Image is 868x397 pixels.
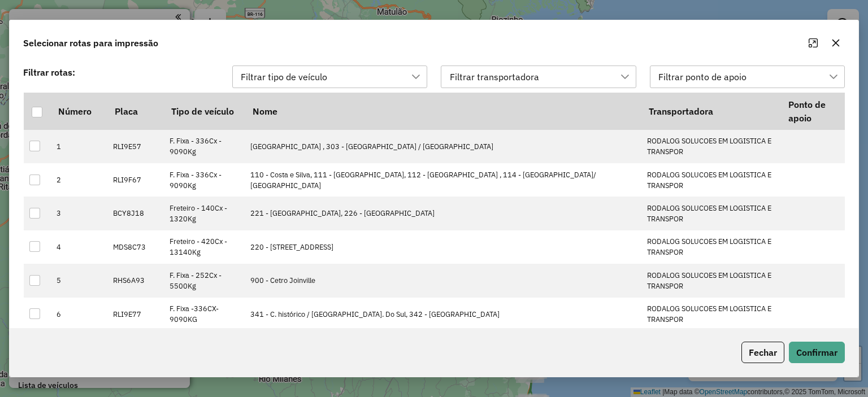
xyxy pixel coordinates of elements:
div: Filtrar transportadora [446,66,543,88]
td: F. Fixa - 252Cx - 5500Kg [163,264,245,297]
td: 900 - Cetro Joinville [245,264,641,297]
td: 1 [50,130,107,163]
td: F. Fixa - 336Cx - 9090Kg [163,163,245,197]
button: Maximize [804,34,822,52]
td: F. Fixa -336CX-9090KG [163,298,245,331]
td: [GEOGRAPHIC_DATA] , 303 - [GEOGRAPHIC_DATA] / [GEOGRAPHIC_DATA] [245,130,641,163]
td: RODALOG SOLUCOES EM LOGISTICA E TRANSPOR [641,163,781,197]
td: 3 [50,197,107,230]
th: Número [50,93,107,130]
td: RODALOG SOLUCOES EM LOGISTICA E TRANSPOR [641,230,781,264]
div: Filtrar ponto de apoio [655,66,751,88]
td: 110 - Costa e Silva, 111 - [GEOGRAPHIC_DATA], 112 - [GEOGRAPHIC_DATA] , 114 - [GEOGRAPHIC_DATA]/ ... [245,163,641,197]
button: Confirmar [789,342,845,363]
th: Tipo de veículo [163,93,245,130]
th: Placa [107,93,163,130]
td: RHS6A93 [107,264,163,297]
td: 2 [50,163,107,197]
td: RODALOG SOLUCOES EM LOGISTICA E TRANSPOR [641,298,781,331]
td: 6 [50,298,107,331]
td: RODALOG SOLUCOES EM LOGISTICA E TRANSPOR [641,197,781,230]
strong: Filtrar rotas: [23,67,75,78]
td: Freteiro - 140Cx - 1320Kg [163,197,245,230]
button: Fechar [741,342,784,363]
td: 221 - [GEOGRAPHIC_DATA], 226 - [GEOGRAPHIC_DATA] [245,197,641,230]
td: RODALOG SOLUCOES EM LOGISTICA E TRANSPOR [641,130,781,163]
td: MDS8C73 [107,230,163,264]
th: Transportadora [641,93,781,130]
td: RLI9F67 [107,163,163,197]
td: 220 - [STREET_ADDRESS] [245,230,641,264]
td: 5 [50,264,107,297]
td: Freteiro - 420Cx - 13140Kg [163,230,245,264]
span: Selecionar rotas para impressão [23,36,158,50]
td: RODALOG SOLUCOES EM LOGISTICA E TRANSPOR [641,264,781,297]
td: BCY8J18 [107,197,163,230]
td: 4 [50,230,107,264]
td: RLI9E57 [107,130,163,163]
td: RLI9E77 [107,298,163,331]
th: Ponto de apoio [780,93,844,130]
td: 341 - C. histórico / [GEOGRAPHIC_DATA]. Do Sul, 342 - [GEOGRAPHIC_DATA] [245,298,641,331]
th: Nome [245,93,641,130]
td: F. Fixa - 336Cx - 9090Kg [163,130,245,163]
div: Filtrar tipo de veículo [237,66,332,88]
